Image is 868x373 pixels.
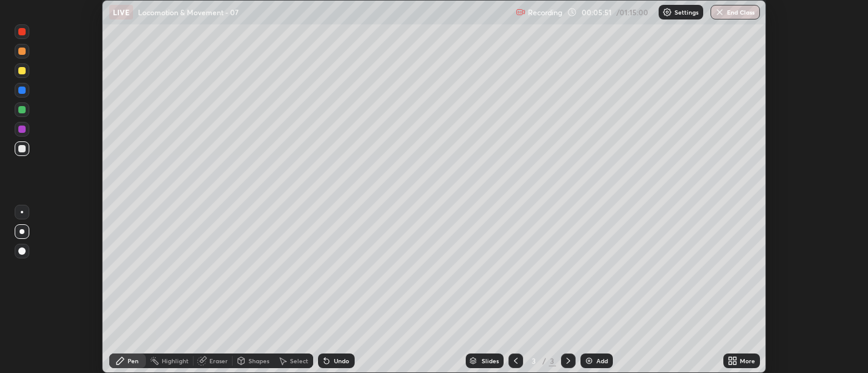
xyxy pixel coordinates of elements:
div: Add [596,358,608,364]
p: LIVE [113,7,129,17]
div: Pen [128,358,139,364]
div: Undo [334,358,349,364]
p: Locomotion & Movement - 07 [138,7,239,17]
img: end-class-cross [715,7,725,17]
div: Select [290,358,308,364]
div: Shapes [248,358,269,364]
img: class-settings-icons [662,7,672,17]
div: / [543,357,546,364]
div: 3 [549,355,556,366]
p: Recording [528,8,562,17]
button: End Class [711,5,760,20]
img: recording.375f2c34.svg [516,7,526,17]
img: add-slide-button [584,356,594,366]
div: Slides [482,358,499,364]
div: Eraser [209,358,228,364]
div: More [740,358,755,364]
div: 3 [528,357,540,364]
div: Highlight [162,358,189,364]
p: Settings [675,9,698,15]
